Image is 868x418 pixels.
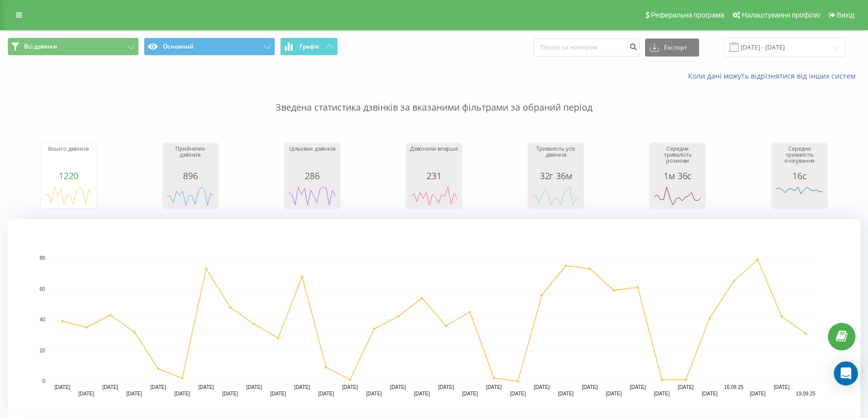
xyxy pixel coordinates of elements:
[223,391,239,396] text: [DATE]
[287,181,337,211] svg: A chart.
[318,391,334,396] text: [DATE]
[294,384,310,390] text: [DATE]
[79,391,95,396] text: [DATE]
[287,146,337,171] div: Цільових дзвінків
[653,146,703,171] div: Середня тривалість розмови
[438,384,454,390] text: [DATE]
[409,181,459,211] svg: A chart.
[44,181,94,211] svg: A chart.
[300,43,319,50] span: Графік
[750,391,766,396] text: [DATE]
[366,391,382,396] text: [DATE]
[44,171,94,181] div: 1220
[462,391,478,396] text: [DATE]
[42,378,45,384] text: 0
[409,146,459,171] div: Дзвонили вперше
[287,171,337,181] div: 286
[55,384,71,390] text: [DATE]
[630,384,646,390] text: [DATE]
[409,171,459,181] div: 231
[531,181,581,211] svg: A chart.
[774,171,824,181] div: 16с
[144,38,275,56] button: Основний
[40,286,46,292] text: 60
[645,39,699,57] button: Експорт
[510,391,526,396] text: [DATE]
[414,391,430,396] text: [DATE]
[653,171,703,181] div: 1м 36с
[126,391,142,396] text: [DATE]
[774,146,824,171] div: Середня тривалість очікування
[651,11,725,19] span: Реферальна програма
[8,81,860,114] p: Зведена статистика дзвінків за вказаними фільтрами за обраний період
[796,391,815,396] text: 19.09.25
[558,391,574,396] text: [DATE]
[8,38,139,56] button: Всі дзвінки
[531,146,581,171] div: Тривалість усіх дзвінків
[654,391,670,396] text: [DATE]
[534,39,640,57] input: Пошук за номером
[688,71,860,81] a: Коли дані можуть відрізнятися вiд інших систем
[534,384,550,390] text: [DATE]
[40,348,46,353] text: 20
[44,146,94,171] div: Всього дзвінків
[24,43,57,51] span: Всі дзвінки
[837,11,854,19] span: Вихід
[834,361,858,385] div: Open Intercom Messenger
[486,384,502,390] text: [DATE]
[174,391,190,396] text: [DATE]
[342,384,358,390] text: [DATE]
[531,171,581,181] div: 32г 36м
[582,384,598,390] text: [DATE]
[390,384,406,390] text: [DATE]
[40,255,46,261] text: 80
[653,181,703,211] svg: A chart.
[702,391,718,396] text: [DATE]
[246,384,262,390] text: [DATE]
[724,384,744,390] text: 16.09.25
[40,317,46,322] text: 40
[280,38,338,56] button: Графік
[165,146,215,171] div: Прийнятих дзвінків
[606,391,622,396] text: [DATE]
[774,181,824,211] svg: A chart.
[742,11,820,19] span: Налаштування профілю
[678,384,694,390] text: [DATE]
[270,391,286,396] text: [DATE]
[102,384,118,390] text: [DATE]
[774,384,790,390] text: [DATE]
[198,384,214,390] text: [DATE]
[165,181,215,211] svg: A chart.
[150,384,166,390] text: [DATE]
[165,171,215,181] div: 896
